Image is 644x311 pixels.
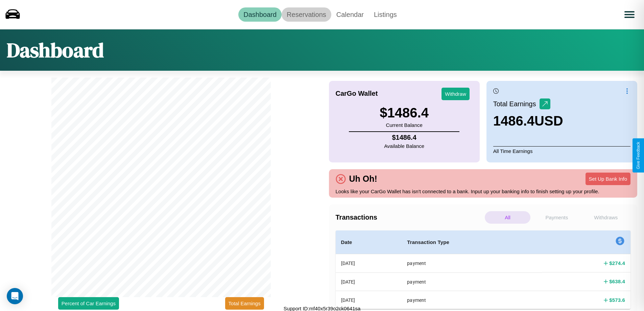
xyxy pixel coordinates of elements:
p: Withdraws [583,211,629,224]
div: Give Feedback [636,142,641,169]
h4: Transaction Type [407,238,536,246]
a: Listings [369,7,402,22]
th: payment [402,254,542,273]
button: Set Up Bank Info [586,173,630,185]
button: Open menu [620,5,639,24]
h4: Date [341,238,397,246]
h4: $ 638.4 [609,278,625,285]
p: Available Balance [384,141,424,151]
h4: $ 274.4 [609,260,625,267]
h4: Transactions [336,214,483,221]
button: Total Earnings [225,297,264,310]
a: Reservations [282,7,331,22]
a: Dashboard [238,7,282,22]
button: Withdraw [442,88,470,100]
p: All [485,211,530,224]
th: [DATE] [336,254,402,273]
th: payment [402,291,542,309]
p: Current Balance [380,120,429,130]
p: Payments [534,211,579,224]
h4: $ 1486.4 [384,134,424,141]
p: Looks like your CarGo Wallet has isn't connected to a bank. Input up your banking info to finish ... [336,187,631,196]
h4: $ 573.6 [609,296,625,304]
h1: Dashboard [7,36,104,64]
table: simple table [336,230,631,309]
h3: $ 1486.4 [380,105,429,120]
p: Total Earnings [493,98,540,110]
h4: CarGo Wallet [336,90,378,97]
h4: Uh Oh! [346,174,381,184]
h3: 1486.4 USD [493,113,563,129]
a: Calendar [331,7,369,22]
th: [DATE] [336,291,402,309]
div: Open Intercom Messenger [7,288,23,304]
p: All Time Earnings [493,146,630,156]
th: [DATE] [336,272,402,291]
th: payment [402,272,542,291]
button: Percent of Car Earnings [58,297,119,310]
